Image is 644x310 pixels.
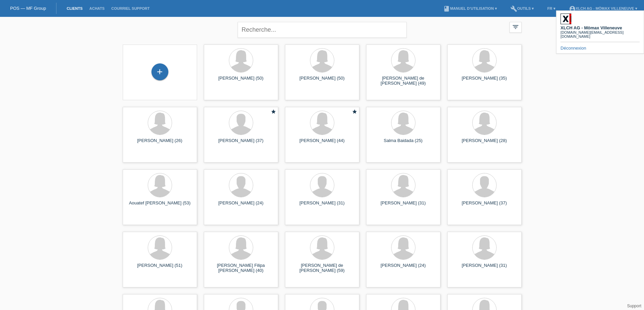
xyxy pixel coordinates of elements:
[238,22,407,38] input: Recherche...
[290,200,354,211] div: [PERSON_NAME] (31)
[372,200,435,211] div: [PERSON_NAME] (31)
[453,138,516,149] div: [PERSON_NAME] (28)
[453,76,516,86] div: [PERSON_NAME] (35)
[512,23,519,31] i: filter_list
[209,200,273,211] div: [PERSON_NAME] (24)
[209,263,273,274] div: [PERSON_NAME] Filipa [PERSON_NAME] (40)
[569,5,576,12] i: account_circle
[443,5,450,12] i: book
[271,109,276,114] i: star
[372,76,435,86] div: [PERSON_NAME] de [PERSON_NAME] (49)
[290,138,354,149] div: [PERSON_NAME] (44)
[86,6,108,10] a: Achats
[453,200,516,211] div: [PERSON_NAME] (37)
[209,76,273,86] div: [PERSON_NAME] (50)
[63,6,86,10] a: Clients
[290,76,354,86] div: [PERSON_NAME] (50)
[544,6,559,10] a: FR ▾
[440,6,500,10] a: bookManuel d’utilisation ▾
[510,5,517,12] i: build
[560,13,571,24] img: 46423_square.png
[453,263,516,274] div: [PERSON_NAME] (31)
[566,6,641,10] a: account_circleXLCH AG - Mömax Villeneuve ▾
[128,200,192,211] div: Aouatef [PERSON_NAME] (53)
[128,263,192,274] div: [PERSON_NAME] (51)
[108,6,153,10] a: Courriel Support
[352,109,357,114] i: star
[560,30,640,38] div: [DOMAIN_NAME][EMAIL_ADDRESS][DOMAIN_NAME]
[507,6,537,10] a: buildOutils ▾
[290,263,354,274] div: [PERSON_NAME] de [PERSON_NAME] (59)
[560,46,586,51] a: Déconnexion
[372,263,435,274] div: [PERSON_NAME] (24)
[560,25,622,30] b: XLCH AG - Mömax Villeneuve
[627,304,641,308] a: Support
[372,138,435,149] div: Salma Baidada (25)
[152,66,168,78] div: Enregistrer le client
[10,6,46,11] a: POS — MF Group
[128,138,192,149] div: [PERSON_NAME] (26)
[209,138,273,149] div: [PERSON_NAME] (37)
